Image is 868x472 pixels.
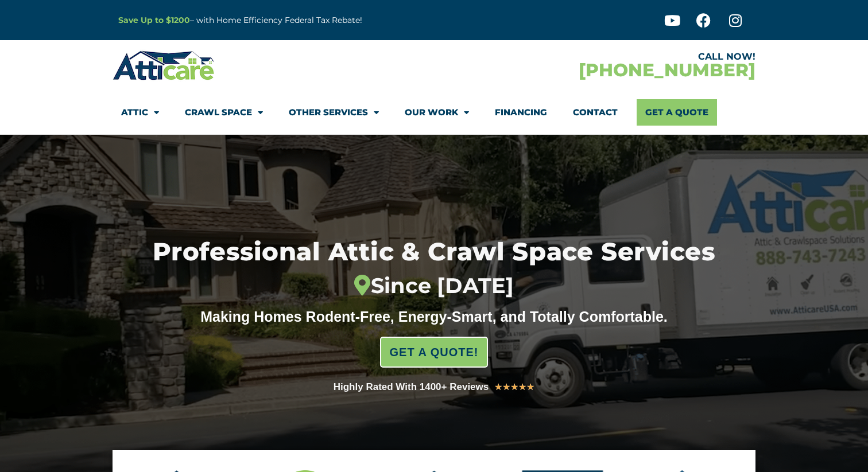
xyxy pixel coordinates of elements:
i: ★ [518,380,526,395]
i: ★ [502,380,510,395]
a: Financing [495,99,547,126]
h1: Professional Attic & Crawl Space Services [95,239,773,299]
div: CALL NOW! [434,52,755,61]
span: GET A QUOTE! [390,341,479,364]
div: 5/5 [494,380,534,395]
a: Crawl Space [185,99,263,126]
div: Highly Rated With 1400+ Reviews [334,379,489,395]
a: GET A QUOTE! [380,337,489,368]
a: Our Work [405,99,469,126]
nav: Menu [121,99,747,126]
i: ★ [526,380,534,395]
a: Contact [573,99,618,126]
a: Other Services [289,99,379,126]
div: Making Homes Rodent-Free, Energy-Smart, and Totally Comfortable. [179,308,689,325]
div: Since [DATE] [95,274,773,299]
p: – with Home Efficiency Federal Tax Rebate! [118,14,490,27]
a: Save Up to $1200 [118,15,190,25]
a: Attic [121,99,159,126]
i: ★ [510,380,518,395]
a: Get A Quote [637,99,717,126]
i: ★ [494,380,502,395]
